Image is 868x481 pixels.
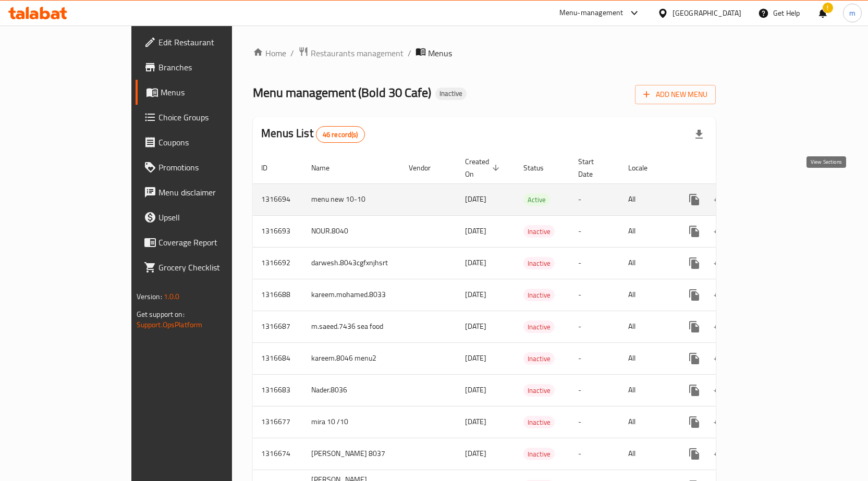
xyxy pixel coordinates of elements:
td: mira 10 /10 [303,406,400,438]
button: Change Status [707,441,732,466]
td: - [570,311,620,342]
span: Inactive [523,257,555,269]
span: Choice Groups [158,111,268,124]
td: All [620,183,674,215]
span: Coupons [158,136,268,149]
a: Edit Restaurant [136,30,276,55]
div: Inactive [523,416,555,428]
span: 46 record(s) [316,130,364,140]
span: Menu disclaimer [158,186,268,199]
td: - [570,438,620,470]
td: Nader.8036 [303,374,400,406]
button: more [682,346,707,371]
span: Add New Menu [643,88,707,101]
span: [DATE] [465,383,486,397]
a: Restaurants management [298,46,404,60]
a: Promotions [136,155,276,180]
td: kareem.8046 menu2 [303,342,400,374]
a: Coupons [136,130,276,155]
span: Inactive [523,416,555,428]
span: Active [523,194,550,206]
span: [DATE] [465,319,486,333]
div: Inactive [523,225,555,238]
span: Name [311,162,343,174]
div: Inactive [435,88,467,100]
td: All [620,438,674,470]
span: Version: [137,290,162,303]
a: Choice Groups [136,105,276,130]
button: more [682,282,707,307]
span: Created On [465,155,503,180]
td: darwesh.8043cgfxnjhsrt [303,247,400,279]
td: 1316687 [253,311,303,342]
td: - [570,374,620,406]
button: Change Status [707,251,732,276]
span: Grocery Checklist [158,261,268,274]
button: more [682,441,707,466]
td: All [620,406,674,438]
span: 1.0.0 [164,290,180,303]
span: Inactive [523,226,555,238]
span: Menu management ( Bold 30 Cafe ) [253,81,431,104]
span: [DATE] [465,224,486,238]
a: Upsell [136,205,276,230]
td: - [570,406,620,438]
span: Inactive [523,448,555,460]
td: - [570,247,620,279]
h2: Menus List [261,126,364,143]
span: [DATE] [465,192,486,206]
button: Change Status [707,219,732,244]
span: Menus [428,47,452,59]
td: - [570,215,620,247]
div: [GEOGRAPHIC_DATA] [673,7,741,19]
a: Grocery Checklist [136,255,276,280]
button: more [682,187,707,212]
td: [PERSON_NAME] 8037 [303,438,400,470]
span: [DATE] [465,415,486,428]
td: All [620,374,674,406]
div: Menu-management [559,7,624,19]
li: / [290,47,294,59]
button: Add New Menu [635,85,716,104]
span: Restaurants management [311,47,404,59]
span: Start Date [578,155,607,180]
td: 1316674 [253,438,303,470]
span: [DATE] [465,447,486,460]
td: m.saeed.7436 sea food [303,311,400,342]
span: Inactive [523,321,555,333]
span: m [849,7,855,19]
td: 1316688 [253,279,303,311]
button: Change Status [707,282,732,307]
td: menu new 10-10 [303,183,400,215]
span: ID [261,162,281,174]
button: more [682,314,707,339]
span: Inactive [523,289,555,301]
button: more [682,251,707,276]
button: more [682,410,707,435]
span: Inactive [435,89,467,98]
span: Inactive [523,385,555,397]
td: - [570,183,620,215]
td: All [620,311,674,342]
a: Coverage Report [136,230,276,255]
span: Inactive [523,353,555,365]
button: Change Status [707,410,732,435]
td: All [620,215,674,247]
nav: breadcrumb [253,46,716,60]
td: All [620,279,674,311]
td: 1316693 [253,215,303,247]
span: Branches [158,61,268,73]
td: 1316684 [253,342,303,374]
button: Change Status [707,378,732,403]
span: [DATE] [465,351,486,365]
td: All [620,247,674,279]
div: Export file [687,122,712,147]
td: kareem.mohamed.8033 [303,279,400,311]
td: - [570,342,620,374]
div: Inactive [523,257,555,269]
button: more [682,219,707,244]
a: Menus [136,80,276,105]
button: Change Status [707,314,732,339]
a: Branches [136,55,276,80]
